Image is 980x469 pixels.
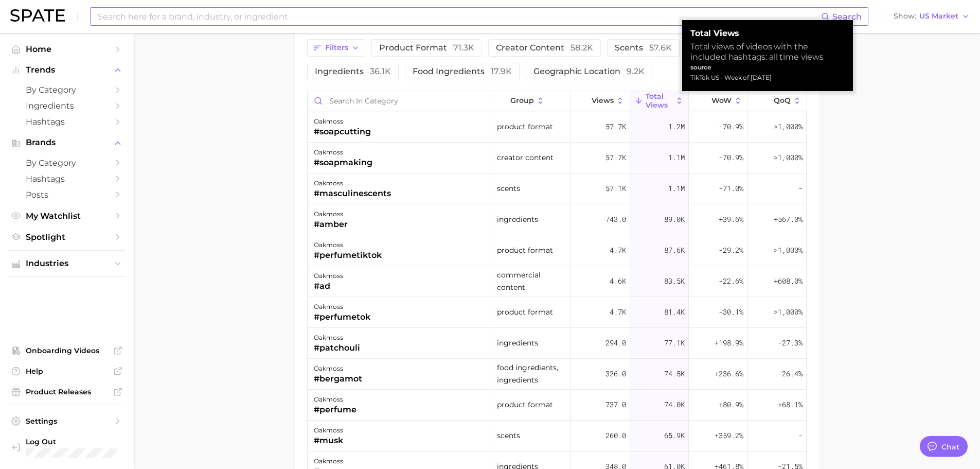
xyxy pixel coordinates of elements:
span: Home [26,44,108,54]
button: WoW [689,91,747,111]
span: product format [497,306,553,318]
strong: Total Views [690,28,845,39]
span: creator content [496,44,593,52]
span: 57.6k [649,43,672,53]
span: 1.2m [668,120,685,133]
a: My Watchlist [8,208,126,224]
span: 57.1k [605,182,626,195]
span: 77.1k [664,337,685,349]
span: food ingredients [413,67,512,76]
span: QoQ [774,96,791,105]
span: product format [379,44,474,52]
span: geographic location [533,67,645,76]
span: Log Out [26,437,131,446]
input: Search here for a brand, industry, or ingredient [97,8,821,25]
span: 58.2k [571,43,593,53]
span: 71.3k [453,43,474,53]
span: Product Releases [26,387,108,396]
span: Brands [26,138,108,147]
span: ingredients [315,67,391,76]
span: 74.0k [664,398,685,411]
div: #bergamot [314,373,362,385]
div: oakmoss [314,115,371,128]
a: Help [8,363,126,379]
span: Posts [26,190,108,200]
span: +80.9% [719,398,743,411]
a: Home [8,41,126,57]
span: -30.1% [719,306,743,318]
button: Filters [307,39,365,57]
span: product format [497,244,553,256]
img: SPATE [10,9,65,22]
span: 737.0 [605,398,626,411]
div: #soapcutting [314,126,371,138]
span: Views [592,96,614,105]
span: >1,000% [774,121,803,131]
span: 326.0 [605,368,626,380]
span: Onboarding Videos [26,346,108,355]
span: by Category [26,85,108,95]
span: Ingredients [26,101,108,111]
span: 1.1m [668,151,685,164]
button: oakmoss#bergamotfood ingredients, ingredients326.074.5k+236.6%-26.4% [308,359,807,390]
button: Views [571,91,630,111]
span: - [798,182,803,195]
a: Log out. Currently logged in with e-mail anna.katsnelson@mane.com. [8,434,126,461]
button: oakmoss#adcommercial content4.6k83.5k-22.6%+608.0% [308,266,807,297]
strong: source [690,63,711,71]
div: #musk [314,435,343,447]
div: #patchouli [314,342,360,354]
span: +39.6% [719,213,743,225]
button: Industries [8,256,126,271]
span: Settings [26,416,108,426]
span: +198.9% [715,337,743,349]
span: 65.9k [664,429,685,442]
span: -29.2% [719,244,743,256]
span: -70.9% [719,120,743,133]
div: oakmoss [314,270,343,282]
span: >1,000% [774,152,803,162]
input: Search in category [308,91,493,111]
span: -70.9% [719,151,743,164]
span: Filters [325,43,348,52]
span: 4.6k [610,275,626,287]
a: Posts [8,187,126,203]
span: product format [497,398,553,411]
a: Hashtags [8,114,126,130]
div: #perfumetiktok [314,249,382,262]
span: Search [832,12,862,22]
div: oakmoss [314,208,348,220]
div: #amber [314,218,348,231]
span: +68.1% [778,398,803,411]
button: group [493,91,572,111]
span: 294.0 [605,337,626,349]
span: +567.0% [774,213,803,225]
a: by Category [8,155,126,171]
div: Total views of videos with the included hashtags: all time views [690,42,845,62]
div: #soapmaking [314,157,372,169]
span: by Category [26,158,108,168]
span: ingredients [497,337,538,349]
span: Hashtags [26,117,108,127]
button: ShowUS Market [891,10,972,23]
div: oakmoss [314,332,360,344]
span: scents [615,44,672,52]
a: Settings [8,413,126,429]
button: oakmoss#amberingredients743.089.0k+39.6%+567.0% [308,204,807,235]
span: -26.4% [778,368,803,380]
button: oakmoss#soapcuttingproduct format57.7k1.2m-70.9%>1,000% [308,112,807,143]
div: oakmoss [314,424,343,437]
span: -27.3% [778,337,803,349]
span: 743.0 [605,213,626,225]
span: scents [497,182,520,195]
span: >1,000% [774,245,803,255]
span: 74.5k [664,368,685,380]
span: food ingredients, ingredients [497,361,567,386]
span: 260.0 [605,429,626,442]
span: 57.7k [605,120,626,133]
span: product format [497,120,553,133]
div: oakmoss [314,455,343,467]
div: oakmoss [314,393,357,406]
span: ingredients [497,213,538,225]
a: Hashtags [8,171,126,187]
